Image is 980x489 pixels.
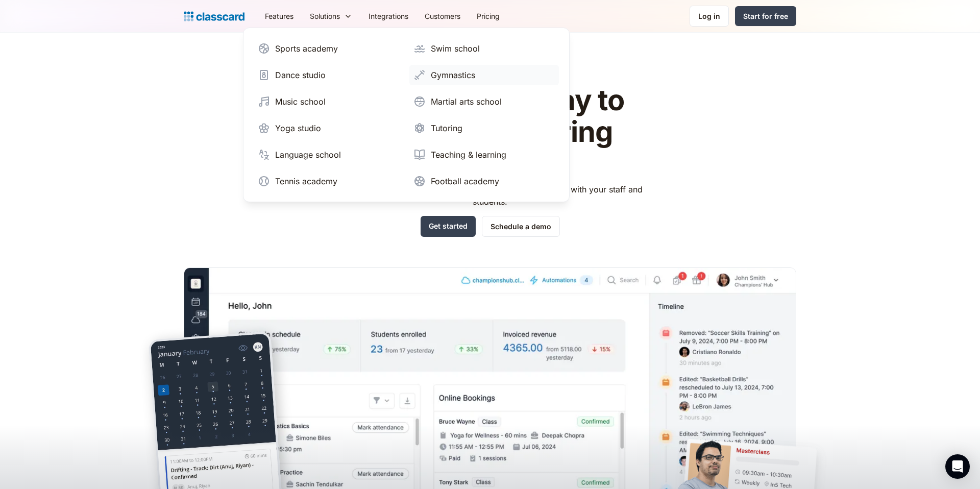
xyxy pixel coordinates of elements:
a: Logo [184,9,244,23]
a: Gymnastics [409,65,559,85]
a: Integrations [360,5,416,28]
a: Customers [416,5,469,28]
a: Dance studio [254,65,403,85]
div: Language school [275,149,341,161]
a: Pricing [469,5,508,28]
div: Tennis academy [275,175,337,187]
a: Tutoring [409,118,559,138]
div: Log in [698,11,720,21]
div: Open Intercom Messenger [945,454,970,479]
a: Schedule a demo [482,216,560,237]
div: Gymnastics [431,69,475,81]
div: Music school [275,95,326,108]
div: Tutoring [431,122,462,134]
div: Teaching & learning [431,149,506,161]
a: Music school [254,91,403,112]
a: Football academy [409,171,559,191]
a: Yoga studio [254,118,403,138]
a: Martial arts school [409,91,559,112]
a: Tennis academy [254,171,403,191]
div: Swim school [431,42,480,55]
div: Solutions [302,5,360,28]
a: Sports academy [254,38,403,59]
a: Get started [421,216,476,237]
div: Football academy [431,175,499,187]
a: Log in [690,6,729,27]
div: Start for free [743,11,788,21]
div: Solutions [310,11,340,21]
a: Features [257,5,302,28]
div: Martial arts school [431,95,502,108]
div: Sports academy [275,42,338,55]
nav: Solutions [243,28,570,202]
a: Teaching & learning [409,144,559,165]
a: Swim school [409,38,559,59]
a: Start for free [735,6,796,26]
div: Yoga studio [275,122,321,134]
div: Dance studio [275,69,326,81]
a: Language school [254,144,403,165]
